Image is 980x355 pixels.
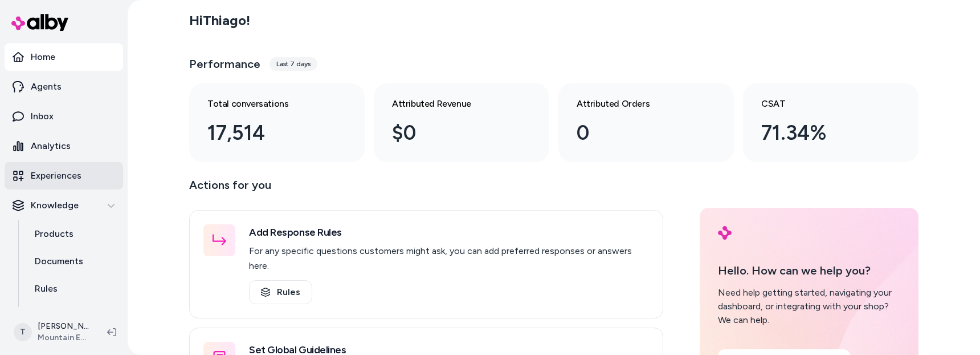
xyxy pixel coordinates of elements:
span: T [14,323,32,341]
p: Knowledge [31,199,79,212]
a: Inbox [5,103,123,130]
span: Mountain Equipment Company [38,332,89,344]
button: Knowledge [5,192,123,219]
a: Rules [249,280,312,304]
p: [PERSON_NAME] [38,321,89,332]
a: Agents [5,73,123,100]
h3: Total conversations [207,97,328,111]
h3: Attributed Orders [577,97,697,111]
button: T[PERSON_NAME]Mountain Equipment Company [7,314,98,350]
a: Analytics [5,132,123,160]
p: Inbox [31,110,54,123]
p: Agents [31,80,62,94]
p: Actions for you [189,176,663,203]
div: Need help getting started, navigating your dashboard, or integrating with your shop? We can help. [718,286,900,327]
div: 0 [577,118,697,148]
a: Attributed Revenue $0 [374,83,549,162]
a: Documents [23,248,123,275]
p: Analytics [31,139,71,153]
img: alby Logo [718,226,732,240]
p: Hello. How can we help you? [718,262,900,279]
a: CSAT 71.34% [743,83,918,162]
div: $0 [392,118,513,148]
a: Experiences [5,162,123,189]
img: alby Logo [11,14,68,31]
h3: CSAT [761,97,882,111]
a: Rules [23,275,123,302]
div: 17,514 [207,118,328,148]
h3: Attributed Revenue [392,97,513,111]
a: Products [23,220,123,248]
h2: Hi Thiago ! [189,12,250,29]
a: Home [5,43,123,71]
a: Total conversations 17,514 [189,83,365,162]
div: Last 7 days [269,57,317,71]
p: Experiences [31,169,81,183]
p: For any specific questions customers might ask, you can add preferred responses or answers here. [249,244,649,273]
p: Documents [35,255,83,268]
p: Products [35,227,73,241]
a: Attributed Orders 0 [558,83,734,162]
h3: Performance [189,56,260,72]
p: Rules [35,282,58,296]
h3: Add Response Rules [249,224,649,240]
p: Home [31,50,55,64]
div: 71.34% [761,118,882,148]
